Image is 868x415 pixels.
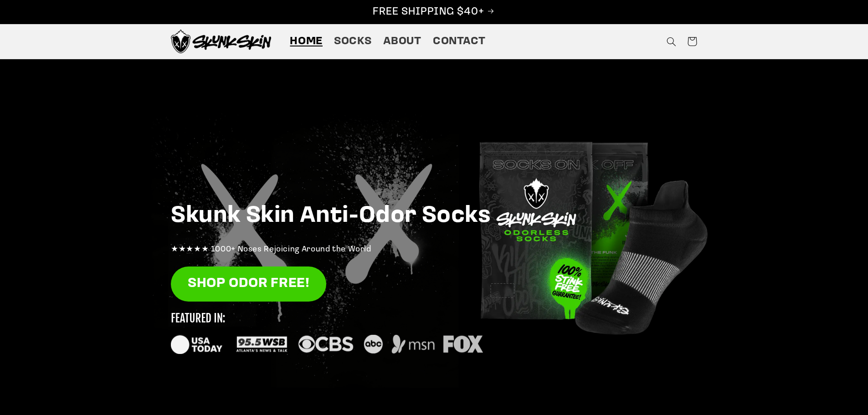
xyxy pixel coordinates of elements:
img: Skunk Skin Anti-Odor Socks. [171,30,271,53]
p: ★★★★★ 1000+ Noses Rejoicing Around the World [171,243,697,257]
span: Home [290,35,323,49]
span: Socks [334,35,371,49]
span: About [383,35,421,49]
p: FREE SHIPPING $40+ [10,5,858,19]
a: About [377,29,427,54]
summary: Search [661,31,682,52]
a: Contact [427,29,491,54]
img: new_featured_logos_1_small.svg [171,313,483,354]
a: Home [284,29,329,54]
strong: Skunk Skin Anti-Odor Socks [171,205,491,228]
a: Socks [329,29,377,54]
a: SHOP ODOR FREE! [171,266,326,302]
span: Contact [433,35,485,49]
